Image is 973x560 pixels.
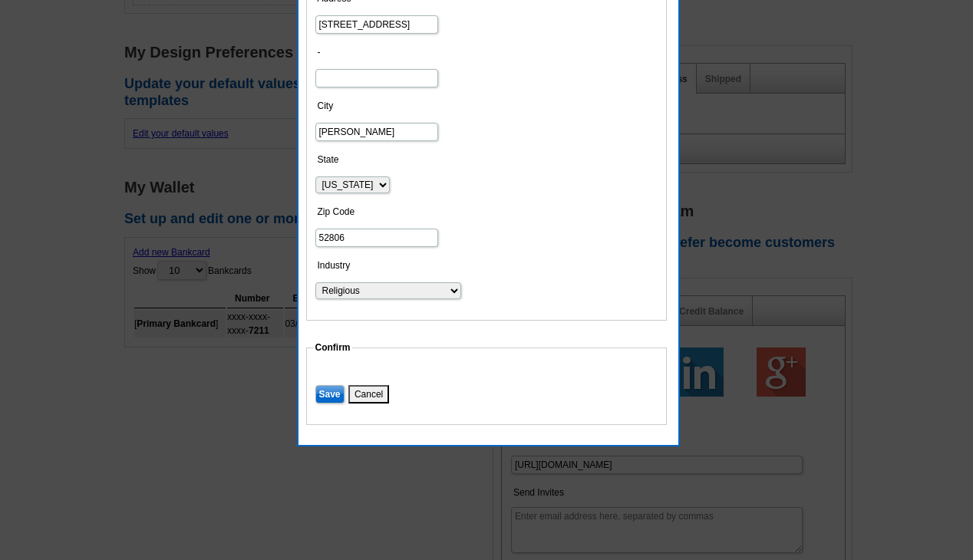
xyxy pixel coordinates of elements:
[315,385,345,404] input: Save
[314,341,352,354] legend: Confirm
[318,45,456,59] label: -
[318,205,456,219] label: Zip Code
[318,99,456,113] label: City
[348,385,389,404] button: Cancel
[666,203,973,560] iframe: LiveChat chat widget
[318,259,456,272] label: Industry
[318,153,456,166] label: State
